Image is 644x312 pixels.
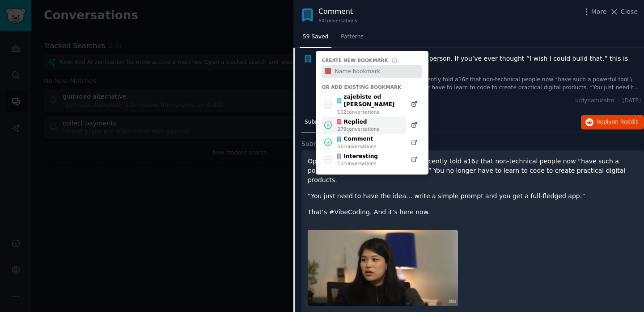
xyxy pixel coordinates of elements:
[336,135,376,143] div: Comment
[308,208,638,217] p: That’s #VibeCoding. And it’s here now.
[308,191,638,201] p: “You just need to have the idea… write a simple prompt and you get a full-fledged app.”
[338,109,402,115] div: 102 conversation s
[319,54,641,73] a: We are living in the era of the idea person. If you’ve ever thought “I wish I could build that,” ...
[582,7,607,17] button: More
[333,65,422,78] input: Name bookmark
[322,57,388,63] div: Create new bookmark
[318,6,357,17] div: Comment
[300,30,331,48] a: 59 Saved
[338,160,378,166] div: 10 conversation s
[318,17,357,24] div: 60 conversation s
[301,139,368,149] span: Submission Contents
[338,126,379,132] div: 279 conversation s
[575,97,614,105] span: u/dynamicstm
[591,7,607,17] span: More
[338,143,377,150] div: 56 conversation s
[308,230,458,307] img: We are living in the era of the idea person. If you’ve ever thought “I wish I could build that,” ...
[610,7,638,17] button: Close
[338,30,366,48] a: Patterns
[336,153,378,161] div: Interesting
[623,97,641,105] span: [DATE]
[303,33,328,41] span: 59 Saved
[581,115,644,129] button: Replyon Reddit
[597,118,638,126] span: Reply
[336,93,402,109] div: zajebiste od [PERSON_NAME]
[621,7,638,17] span: Close
[336,118,379,126] div: Replied
[612,119,638,125] span: on Reddit
[322,84,422,90] div: Or add existing bookmark
[319,76,641,92] a: OpenAI researcher [PERSON_NAME] recently told a16z that non-technical people now “have such a pow...
[308,157,638,185] p: OpenAI researcher [PERSON_NAME] recently told a16z that non-technical people now “have such a pow...
[341,33,363,41] span: Patterns
[305,118,336,126] span: Submission
[618,97,619,105] span: ·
